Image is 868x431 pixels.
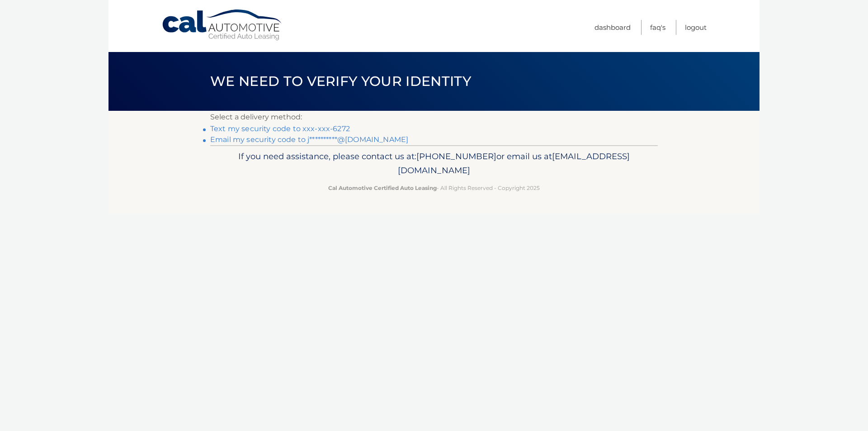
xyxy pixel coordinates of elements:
[210,124,350,133] a: Text my security code to xxx-xxx-6272
[685,20,707,35] a: Logout
[210,135,408,144] a: Email my security code to j**********@[DOMAIN_NAME]
[328,185,437,191] strong: Cal Automotive Certified Auto Leasing
[161,9,283,41] a: Cal Automotive
[650,20,665,35] a: FAQ's
[216,183,652,193] p: - All Rights Reserved - Copyright 2025
[594,20,631,35] a: Dashboard
[216,149,652,178] p: If you need assistance, please contact us at: or email us at
[210,111,658,123] p: Select a delivery method:
[416,151,496,161] span: [PHONE_NUMBER]
[210,73,471,90] span: We need to verify your identity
